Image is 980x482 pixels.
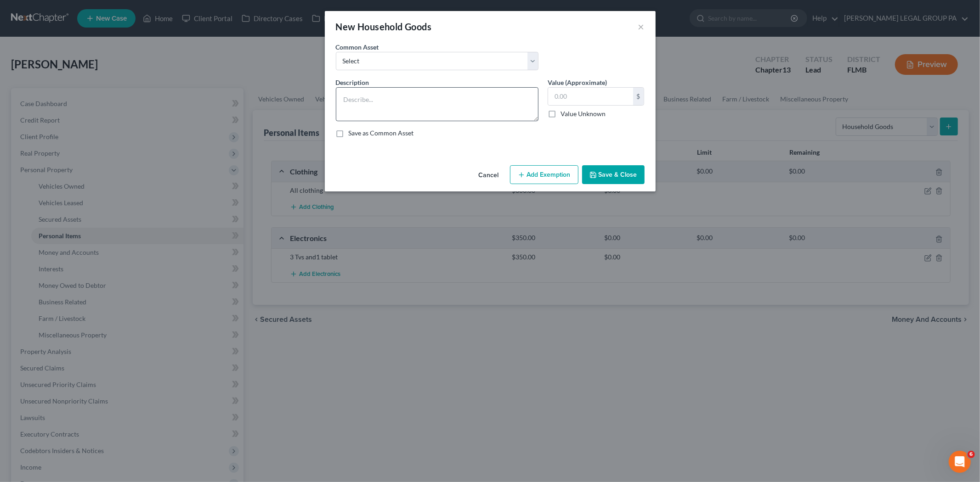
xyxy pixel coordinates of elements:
div: New Household Goods [336,20,432,33]
input: 0.00 [548,88,633,105]
button: Save & Close [582,165,645,185]
button: Cancel [471,166,506,185]
span: 6 [968,451,975,458]
button: × [638,21,645,32]
div: $ [633,88,644,105]
label: Value Unknown [561,109,606,118]
span: Description [336,78,369,86]
label: Save as Common Asset [349,129,414,138]
iframe: Intercom live chat [949,451,971,473]
label: Common Asset [336,42,379,52]
button: Add Exemption [510,165,578,185]
label: Value (Approximate) [548,78,607,87]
